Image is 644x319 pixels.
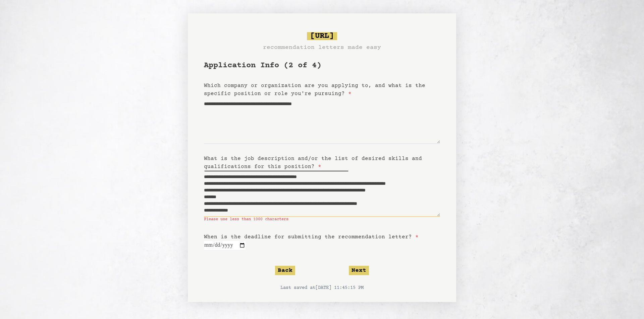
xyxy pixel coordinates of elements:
[204,285,440,291] p: Last saved at [DATE] 11:45:15 PM
[204,234,419,240] label: When is the deadline for submitting the recommendation letter?
[204,217,440,222] span: Please use less than 1000 characters
[307,32,337,40] span: [URL]
[204,156,422,170] label: What is the job description and/or the list of desired skills and qualifications for this position?
[349,266,369,275] button: Next
[204,83,425,97] label: Which company or organization are you applying to, and what is the specific position or role you'...
[204,60,440,71] h1: Application Info (2 of 4)
[275,266,295,275] button: Back
[263,43,381,52] h3: recommendation letters made easy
